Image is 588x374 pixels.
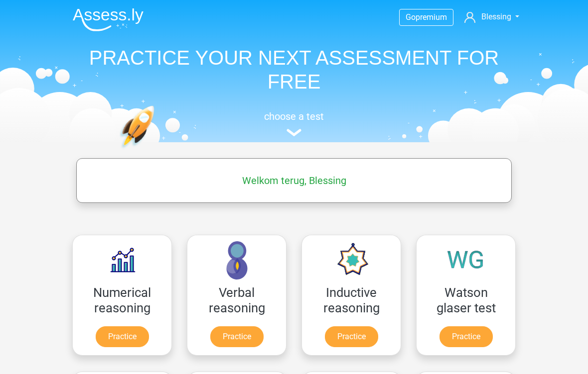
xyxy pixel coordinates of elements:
a: Blessing [460,11,523,23]
h1: PRACTICE YOUR NEXT ASSESSMENT FOR FREE [65,46,523,93]
span: Go [406,12,416,22]
a: Practice [325,326,378,347]
h5: Welkom terug, Blessing [81,175,507,187]
a: Practice [210,326,264,347]
a: Practice [440,326,493,347]
span: Blessing [481,12,511,21]
img: practice [120,105,193,195]
span: premium [416,12,447,22]
a: choose a test [65,110,523,137]
img: Assessly [73,8,144,31]
h5: choose a test [65,110,523,122]
a: Gopremium [400,10,453,24]
a: Practice [96,326,149,347]
img: assessment [287,129,301,136]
